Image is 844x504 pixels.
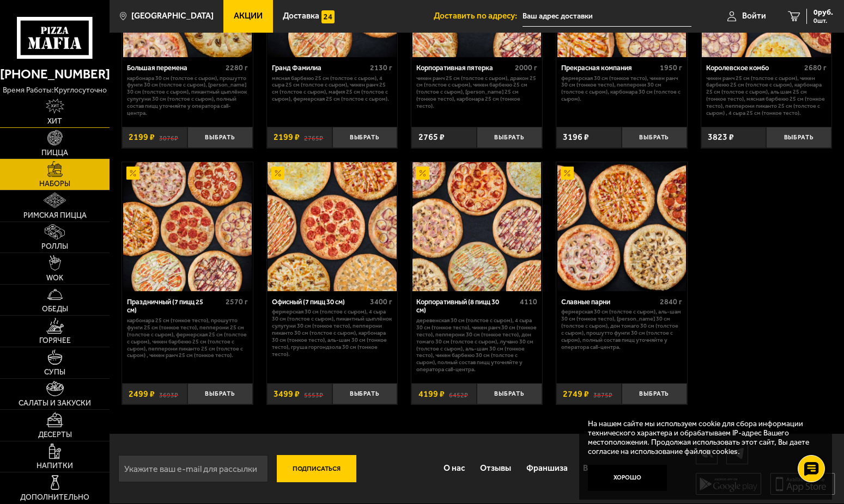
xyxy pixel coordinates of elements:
span: 4110 [520,297,537,306]
button: Выбрать [187,383,253,405]
span: 2199 ₽ [274,133,300,142]
span: Салаты и закуски [19,399,91,407]
s: 3875 ₽ [593,390,612,398]
div: Славные парни [561,298,657,306]
button: Выбрать [766,127,831,149]
span: 1950 г [660,63,682,72]
button: Выбрать [477,127,542,149]
span: 3196 ₽ [563,133,589,142]
span: 2765 ₽ [418,133,445,142]
span: Супы [44,368,65,376]
p: Фермерская 30 см (толстое с сыром), 4 сыра 30 см (толстое с сыром), Пикантный цыплёнок сулугуни 3... [272,309,393,358]
span: Пицца [41,149,68,157]
input: Укажите ваш e-mail для рассылки [118,455,268,482]
span: Напитки [37,462,73,470]
img: Праздничный (7 пицц 25 см) [123,162,252,291]
s: 3076 ₽ [159,133,178,142]
span: 2199 ₽ [129,133,155,142]
img: Акционный [561,167,574,180]
span: 0 шт. [813,17,833,24]
a: О нас [436,454,472,483]
button: Подписаться [277,455,356,482]
s: 3693 ₽ [159,390,178,398]
input: Ваш адрес доставки [523,7,691,27]
button: Выбрать [477,383,542,405]
span: 0 руб. [813,9,833,16]
img: 15daf4d41897b9f0e9f617042186c801.svg [321,10,335,23]
a: Отзывы [472,454,519,483]
button: Выбрать [332,127,398,149]
span: Войти [742,12,766,20]
span: 2000 г [515,63,537,72]
span: [GEOGRAPHIC_DATA] [131,12,214,20]
button: Выбрать [332,383,398,405]
div: Прекрасная компания [561,64,657,72]
div: Большая перемена [127,64,223,72]
img: Корпоративный (8 пицц 30 см) [412,162,541,291]
span: 3823 ₽ [708,133,734,142]
span: Доставить по адресу: [434,12,523,20]
p: Карбонара 30 см (толстое с сыром), Прошутто Фунги 30 см (толстое с сыром), [PERSON_NAME] 30 см (т... [127,75,248,117]
span: 2570 г [226,297,248,306]
div: Праздничный (7 пицц 25 см) [127,298,223,315]
span: Римская пицца [23,212,87,219]
div: Корпоративная пятерка [416,64,512,72]
s: 2765 ₽ [304,133,323,142]
p: На нашем сайте мы используем cookie для сбора информации технического характера и обрабатываем IP... [588,420,817,456]
p: Карбонара 25 см (тонкое тесто), Прошутто Фунги 25 см (тонкое тесто), Пепперони 25 см (толстое с с... [127,317,248,359]
span: 3400 г [370,297,392,306]
span: 2840 г [660,297,682,306]
img: Офисный (7 пицц 30 см) [268,162,396,291]
button: Хорошо [588,465,667,491]
button: Выбрать [622,127,687,149]
s: 5553 ₽ [304,390,323,398]
a: АкционныйКорпоративный (8 пицц 30 см) [411,162,542,291]
div: Королевское комбо [706,64,802,72]
span: Дополнительно [20,494,89,501]
span: Роллы [41,243,68,250]
span: Горячее [39,337,71,345]
span: Наборы [39,180,70,188]
span: Обеды [42,305,68,313]
a: АкционныйСлавные парни [556,162,687,291]
div: Офисный (7 пицц 30 см) [272,298,368,306]
span: 2280 г [226,63,248,72]
s: 6452 ₽ [449,390,468,398]
span: 2130 г [370,63,392,72]
button: Выбрать [187,127,253,149]
img: Славные парни [557,162,686,291]
a: Франшиза [519,454,575,483]
span: WOK [46,274,63,282]
span: Десерты [38,431,72,439]
a: Вакансии [575,454,627,483]
a: АкционныйПраздничный (7 пицц 25 см) [122,162,252,291]
p: Фермерская 30 см (толстое с сыром), Аль-Шам 30 см (тонкое тесто), [PERSON_NAME] 30 см (толстое с ... [561,309,682,351]
span: Доставка [283,12,319,20]
span: 3499 ₽ [274,390,300,398]
p: Чикен Ранч 25 см (толстое с сыром), Дракон 25 см (толстое с сыром), Чикен Барбекю 25 см (толстое ... [416,75,537,110]
p: Фермерская 30 см (тонкое тесто), Чикен Ранч 30 см (тонкое тесто), Пепперони 30 см (толстое с сыро... [561,75,682,103]
div: Гранд Фамилиа [272,64,368,72]
img: Акционный [416,167,429,180]
div: Корпоративный (8 пицц 30 см) [416,298,517,315]
span: Акции [234,12,263,20]
p: Деревенская 30 см (толстое с сыром), 4 сыра 30 см (тонкое тесто), Чикен Ранч 30 см (тонкое тесто)... [416,317,537,373]
button: Выбрать [622,383,687,405]
span: Хит [47,118,62,125]
span: 2680 г [804,63,827,72]
span: 2499 ₽ [129,390,155,398]
p: Чикен Ранч 25 см (толстое с сыром), Чикен Барбекю 25 см (толстое с сыром), Карбонара 25 см (толст... [706,75,827,117]
span: 4199 ₽ [418,390,445,398]
a: АкционныйОфисный (7 пицц 30 см) [267,162,397,291]
span: 2749 ₽ [563,390,589,398]
img: Акционный [271,167,284,180]
img: Акционный [126,167,139,180]
p: Мясная Барбекю 25 см (толстое с сыром), 4 сыра 25 см (толстое с сыром), Чикен Ранч 25 см (толстое... [272,75,393,103]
